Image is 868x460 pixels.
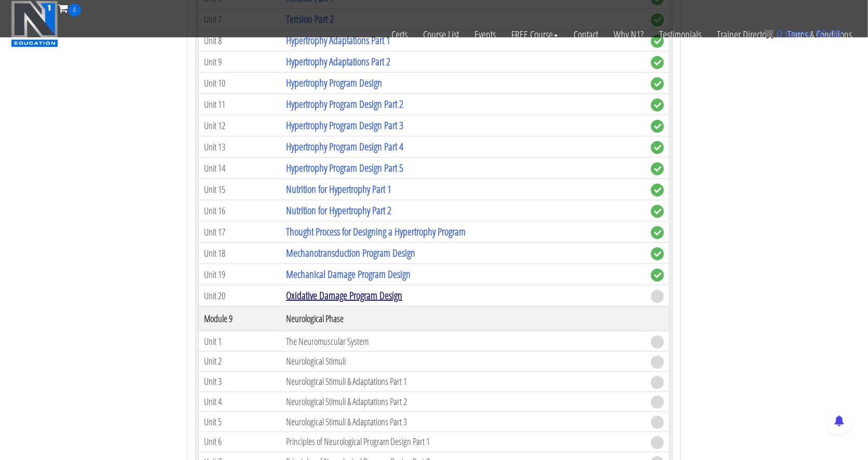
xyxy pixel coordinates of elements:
span: complete [651,162,664,175]
span: $ [816,28,822,39]
td: Unit 11 [199,94,281,115]
td: Unit 3 [199,371,281,392]
img: icon11.png [764,29,774,39]
td: Unit 19 [199,264,281,285]
a: Trainer Directory [709,17,780,53]
span: complete [651,269,664,282]
td: Unit 17 [199,221,281,243]
a: FREE Course [504,17,566,53]
a: Hypertrophy Program Design Part 2 [286,97,403,111]
td: Unit 12 [199,115,281,136]
a: Hypertrophy Program Design Part 5 [286,161,403,175]
span: complete [651,56,664,69]
bdi: 0.00 [816,28,842,39]
td: Principles of Neurological Program Design Part 1 [281,432,646,452]
td: Unit 15 [199,179,281,200]
a: Certs [384,17,415,53]
td: Unit 13 [199,136,281,158]
td: Unit 5 [199,412,281,432]
a: Nutrition for Hypertrophy Part 2 [286,203,391,217]
a: Hypertrophy Program Design Part 3 [286,118,403,132]
td: Unit 20 [199,285,281,306]
a: Hypertrophy Program Design Part 4 [286,140,403,154]
a: Why N1? [606,17,652,53]
td: Unit 6 [199,432,281,452]
a: Oxidative Damage Program Design [286,288,402,302]
img: n1-education [11,1,58,47]
td: Neurological Stimuli & Adaptations Part 1 [281,371,646,392]
span: complete [651,99,664,111]
a: Mechanotransduction Program Design [286,246,415,260]
td: Neurological Stimuli [281,352,646,372]
a: 0 items: $0.00 [764,28,842,39]
a: Mechanical Damage Program Design [286,267,411,281]
span: complete [651,226,664,239]
a: Course List [415,17,467,53]
span: complete [651,77,664,90]
td: Unit 14 [199,158,281,179]
span: complete [651,247,664,260]
a: Thought Process for Designing a Hypertrophy Program [286,225,466,239]
span: 0 [777,28,782,39]
td: The Neuromuscular System [281,331,646,352]
td: Unit 4 [199,392,281,412]
span: items: [785,28,813,39]
span: complete [651,120,664,133]
span: complete [651,141,664,154]
a: Testimonials [652,17,709,53]
td: Neurological Stimuli & Adaptations Part 3 [281,412,646,432]
td: Unit 18 [199,243,281,264]
span: complete [651,205,664,218]
a: 0 [58,1,81,15]
a: Nutrition for Hypertrophy Part 1 [286,182,391,196]
span: complete [651,184,664,197]
td: Unit 2 [199,352,281,372]
th: Module 9 [199,306,281,331]
a: Events [467,17,504,53]
a: Terms & Conditions [780,17,860,53]
td: Unit 10 [199,73,281,94]
span: 0 [68,4,81,17]
td: Neurological Stimuli & Adaptations Part 2 [281,392,646,412]
th: Neurological Phase [281,306,646,331]
a: Contact [566,17,606,53]
td: Unit 1 [199,331,281,352]
td: Unit 16 [199,200,281,221]
a: Hypertrophy Program Design [286,76,382,90]
td: Unit 9 [199,51,281,73]
a: Hypertrophy Adaptations Part 2 [286,54,390,68]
